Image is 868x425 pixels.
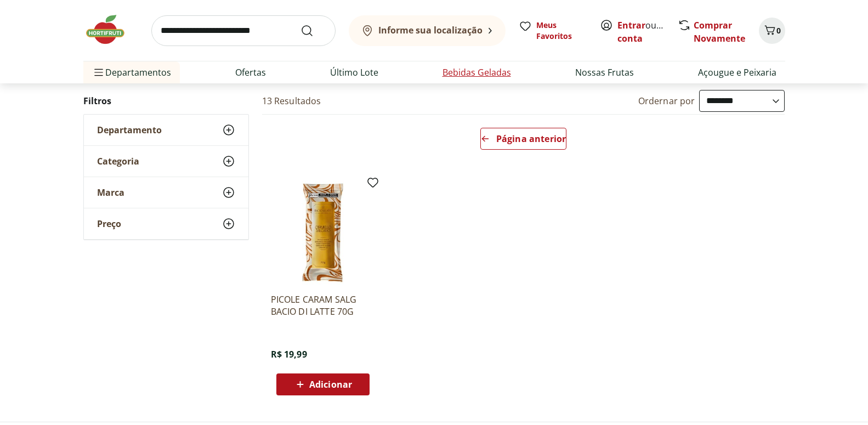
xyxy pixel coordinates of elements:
[309,380,352,389] span: Adicionar
[698,66,776,79] a: Açougue e Peixaria
[84,177,248,208] button: Marca
[92,59,105,86] button: Menu
[83,13,138,46] img: Hortifruti
[694,19,745,44] a: Comprar Novamente
[349,15,506,46] button: Informe sua localização
[481,134,490,143] svg: Arrow Left icon
[300,24,327,37] button: Submit Search
[480,128,566,154] a: Página anterior
[759,18,785,44] button: Carrinho
[271,293,375,318] a: PICOLE CARAM SALG BACIO DI LATTE 70G
[262,95,321,107] h2: 13 Resultados
[442,66,511,79] a: Bebidas Geladas
[83,90,249,112] h2: Filtros
[617,19,645,31] a: Entrar
[84,115,248,145] button: Departamento
[151,15,336,46] input: search
[97,218,121,229] span: Preço
[575,66,634,79] a: Nossas Frutas
[330,66,378,79] a: Último Lote
[97,124,162,135] span: Departamento
[519,20,587,42] a: Meus Favoritos
[235,66,266,79] a: Ofertas
[97,187,124,198] span: Marca
[378,24,483,36] b: Informe sua localização
[617,19,678,44] a: Criar conta
[776,25,781,36] span: 0
[84,146,248,177] button: Categoria
[276,373,370,395] button: Adicionar
[638,95,695,107] label: Ordernar por
[617,19,666,45] span: ou
[536,20,587,42] span: Meus Favoritos
[92,59,171,86] span: Departamentos
[496,134,566,143] span: Página anterior
[271,348,307,360] span: R$ 19,99
[84,208,248,239] button: Preço
[271,180,375,285] img: PICOLE CARAM SALG BACIO DI LATTE 70G
[97,156,139,167] span: Categoria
